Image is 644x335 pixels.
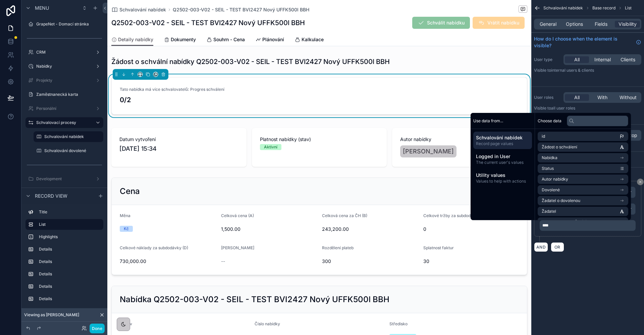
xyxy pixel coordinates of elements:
span: Base record [592,5,615,11]
span: Schvalování nabídek [476,134,529,141]
span: Clients [621,56,635,63]
a: Q2502-003-V02 - SEIL - TEST BVI2427 Nový UFFK500l BBH [173,6,309,13]
span: Record view [35,193,67,199]
span: Visibility [619,21,637,27]
span: Internal [594,56,611,63]
a: Schvalování nabídek [34,131,103,142]
div: scrollable content [21,204,107,311]
span: Without [620,94,637,101]
span: How do I choose when the element is visible? [534,36,633,49]
a: CRM [25,47,103,58]
span: Dovolené [542,187,560,193]
h1: Q2502-003-V02 - SEIL - TEST BVI2427 Nový UFFK500l BBH [111,18,305,27]
label: Details [39,271,101,277]
a: Projekty [25,75,103,86]
a: Schvalovací procesy [25,117,103,128]
label: Schvalování nabídek [44,134,99,139]
span: Plánování [262,36,284,43]
span: Žadatel o dovolenou [542,198,580,203]
span: Logged in User [476,153,529,160]
span: Autor nabídky [542,177,568,182]
a: Zaměstnanecká karta [25,89,103,100]
label: Details [39,259,101,264]
a: GrapeNet - Domací stránka [25,19,103,29]
span: Utility values [476,172,529,179]
span: Use data from... [473,118,503,124]
a: Tato nabídka má více schvalovatelů: Progres schválení0/2 [112,77,527,114]
span: Schvalování nabídek [543,5,583,11]
label: Details [39,284,101,289]
a: Personální [25,103,103,114]
span: id [542,134,545,139]
a: Schvalování dovolené [34,145,103,156]
label: Personální [36,106,93,111]
a: Dokumenty [164,33,196,47]
span: Nabídka [542,155,557,160]
label: Details [39,296,101,301]
a: Nabídky [25,61,103,72]
span: All [574,56,580,63]
label: Projekty [36,78,93,83]
span: Kalkulace [302,36,324,43]
span: Žádost o schválení [542,144,577,150]
span: Dokumenty [171,36,196,43]
span: All user roles [551,106,575,111]
button: Done [90,324,105,333]
a: Plánování [256,33,284,47]
span: Schvalování nabídek [119,6,166,13]
div: scrollable content [535,129,631,220]
label: Schvalování dovolené [44,148,102,153]
label: Details [39,247,101,252]
h3: 0/2 [120,95,519,105]
span: With [597,94,607,101]
span: Menu [35,5,49,11]
a: Kalkulace [295,33,324,47]
span: All [574,94,580,101]
button: OR [551,242,564,252]
label: User roles [534,95,561,100]
span: List [625,5,632,11]
label: Development [36,176,93,182]
label: List [39,222,98,227]
label: Highlights [39,234,101,240]
span: Fields [595,21,607,27]
span: Viewing as [PERSON_NAME] [24,312,79,318]
span: Souhrn - Cena [213,36,245,43]
label: Nabídky [36,64,93,69]
a: How do I choose when the element is visible? [534,36,641,49]
label: Title [39,209,101,215]
span: Choose data [538,118,561,124]
span: Internal users & clients [551,68,594,73]
span: Values to help with actions [476,179,529,184]
span: General [540,21,556,27]
a: Detaily nabídky [111,33,153,46]
label: Zaměstnanecká karta [36,92,102,97]
label: Schvalovací procesy [36,120,90,125]
span: Options [566,21,583,27]
span: Tato nabídka má více schvalovatelů: Progres schválení [120,87,519,92]
span: Detaily nabídky [118,36,153,43]
div: scrollable content [471,129,535,189]
label: CRM [36,50,93,55]
span: OR [553,245,562,250]
p: Visible to [534,106,641,111]
button: AND [534,242,548,252]
span: The current user's values [476,160,529,165]
span: Žadatel [542,209,556,214]
a: Development [25,174,103,184]
a: Schvalování nabídek [111,6,166,13]
label: User type [534,57,561,62]
span: Status [542,166,554,171]
span: Record page values [476,141,529,146]
p: Visible to [534,68,641,73]
label: GrapeNet - Domací stránka [36,21,102,27]
a: Souhrn - Cena [207,33,245,47]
